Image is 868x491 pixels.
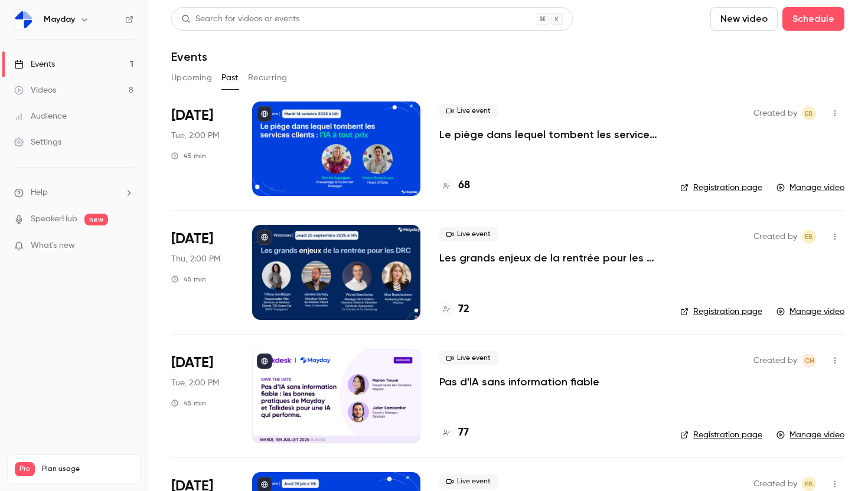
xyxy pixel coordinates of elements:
a: Registration page [680,306,762,317]
span: What's new [31,240,75,252]
span: [DATE] [171,230,213,248]
span: EB [805,106,813,120]
span: [DATE] [171,353,213,372]
span: Elise Boukhechem [802,230,816,244]
img: Mayday [15,10,34,29]
div: Audience [14,110,67,122]
button: Past [221,68,239,87]
span: Tue, 2:00 PM [171,130,219,142]
button: Schedule [782,7,844,31]
span: EB [805,230,813,244]
a: Manage video [776,182,844,194]
button: New video [710,7,778,31]
h1: Events [171,50,207,64]
div: 45 min [171,398,206,408]
a: SpeakerHub [31,213,77,225]
span: Live event [439,104,498,118]
span: Live event [439,227,498,241]
div: 45 min [171,151,206,161]
div: Oct 14 Tue, 2:00 PM (Europe/Paris) [171,102,233,196]
a: 68 [439,178,470,194]
span: Elise Boukhechem [802,106,816,120]
a: Les grands enjeux de la rentrée pour les DRC : cap sur la performance [439,251,661,265]
button: Recurring [248,68,288,87]
h6: Mayday [44,14,75,25]
h4: 68 [458,178,470,194]
a: Le piège dans lequel tombent les services clients : l’IA à tout prix [439,127,661,142]
div: 45 min [171,274,206,284]
span: Live event [439,474,498,489]
a: 77 [439,425,469,441]
span: Created by [753,106,797,120]
span: Live event [439,351,498,365]
span: EB [805,477,813,491]
a: 72 [439,302,469,317]
span: Created by [753,477,797,491]
div: Jul 1 Tue, 2:00 PM (Europe/Paris) [171,349,233,443]
span: Created by [753,230,797,244]
h4: 72 [458,302,469,317]
div: Search for videos or events [181,13,299,25]
span: Created by [753,353,797,368]
a: Registration page [680,182,762,194]
a: Manage video [776,306,844,317]
span: Tue, 2:00 PM [171,377,219,389]
span: CH [804,353,814,368]
span: Thu, 2:00 PM [171,253,220,265]
a: Pas d'IA sans information fiable [439,375,599,389]
div: Videos [14,84,56,96]
div: Sep 25 Thu, 2:00 PM (Europe/Paris) [171,225,233,319]
a: Manage video [776,429,844,441]
button: Upcoming [171,68,212,87]
span: Help [31,186,48,199]
span: Chiara Houot [802,353,816,368]
a: Registration page [680,429,762,441]
li: help-dropdown-opener [14,186,133,199]
div: Settings [14,136,61,148]
div: Events [14,58,55,70]
h4: 77 [458,425,469,441]
span: [DATE] [171,106,213,125]
span: Elise Boukhechem [802,477,816,491]
span: Plan usage [42,464,133,474]
span: new [84,214,108,225]
span: Pro [15,462,35,476]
